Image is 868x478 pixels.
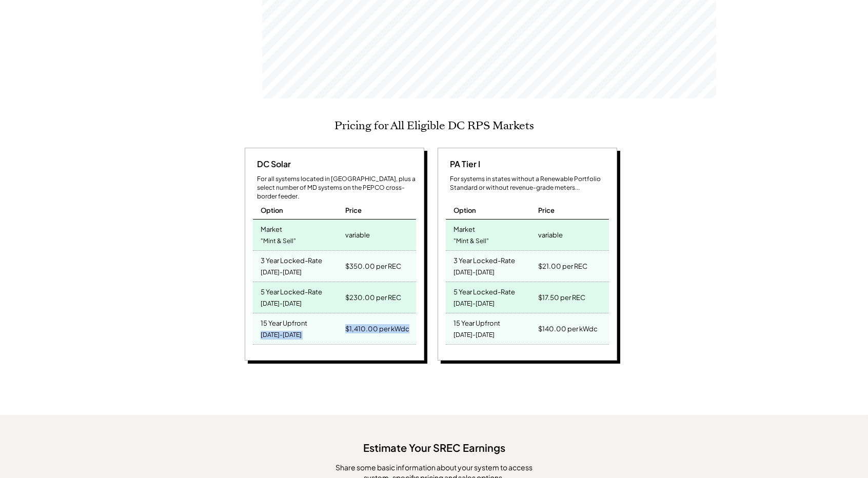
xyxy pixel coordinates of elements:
div: [DATE]-[DATE] [453,297,495,311]
div: PA Tier I [446,158,480,170]
div: [DATE]-[DATE] [261,328,302,342]
div: Price [345,206,362,215]
h2: Pricing for All Eligible DC RPS Markets [334,119,534,132]
div: $21.00 per REC [538,259,587,273]
div: [DATE]-[DATE] [261,266,302,280]
div: variable [538,228,563,242]
div: Market [453,222,475,234]
div: 15 Year Upfront [261,316,307,328]
div: $17.50 per REC [538,290,585,305]
div: For systems in states without a Renewable Portfolio Standard or without revenue-grade meters... [450,175,609,192]
div: 3 Year Locked-Rate [261,253,322,265]
div: DC Solar [253,158,291,170]
div: [DATE]-[DATE] [453,328,495,342]
div: "Mint & Sell" [453,234,489,248]
div: $140.00 per kWdc [538,322,598,336]
div: 3 Year Locked-Rate [453,253,515,265]
div: [DATE]-[DATE] [453,266,495,280]
div: Market [261,222,282,234]
div: 5 Year Locked-Rate [453,285,515,296]
div: "Mint & Sell" [261,234,296,248]
div: [DATE]-[DATE] [261,297,302,311]
div: Option [453,206,476,215]
div: $1,410.00 per kWdc [345,322,409,336]
div: $350.00 per REC [345,259,401,273]
div: Option [261,206,283,215]
div: $230.00 per REC [345,290,401,305]
div: variable [345,228,370,242]
div: 15 Year Upfront [453,316,500,328]
div: For all systems located in [GEOGRAPHIC_DATA], plus a select number of MD systems on the PEPCO cro... [257,175,416,201]
div: Price [538,206,555,215]
div: Estimate Your SREC Earnings [10,435,858,455]
div: 5 Year Locked-Rate [261,285,322,296]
